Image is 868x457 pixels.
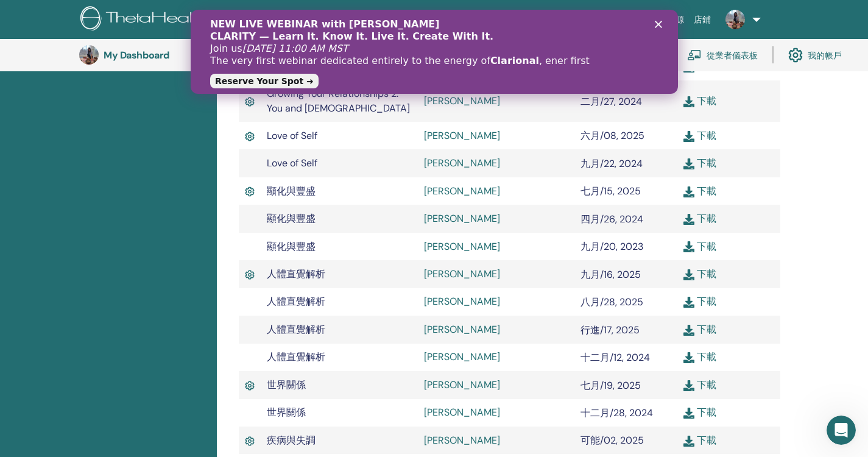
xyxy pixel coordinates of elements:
[610,9,662,31] a: 成功的故事
[79,45,99,65] img: default.jpg
[697,378,716,391] font: 下載
[683,406,716,419] a: 下載
[191,10,678,94] iframe: Intercom live chat banner
[683,434,716,447] a: 下載
[245,130,255,143] img: Active Certificate
[697,94,716,107] font: 下載
[683,323,716,336] a: 下載
[424,157,500,169] a: [PERSON_NAME]
[697,323,716,336] font: 下載
[300,45,348,57] font: Clarional
[424,212,500,225] font: [PERSON_NAME]
[348,45,399,57] font: , ener first
[683,240,716,253] a: 下載
[697,157,716,169] font: 下載
[689,9,716,31] a: 店鋪
[580,129,644,142] font: 六月/08, 2025
[580,95,642,108] font: 二月/27, 2024
[683,212,716,225] a: 下載
[683,325,694,336] img: download.svg
[694,15,711,24] font: 店鋪
[683,267,716,280] a: 下載
[683,380,694,391] img: download.svg
[580,268,641,281] font: 九月/16, 2025
[683,350,716,363] a: 下載
[580,379,641,392] font: 七月/19, 2025
[788,41,842,68] a: 我的帳戶
[267,87,410,115] font: Growing Your Relationships 2: You and [DEMOGRAPHIC_DATA]
[725,10,745,29] img: default.jpg
[522,9,583,31] a: 課程和研討會
[267,406,306,419] font: 世界關係
[707,50,758,61] font: 從業者儀表板
[267,240,316,253] font: 顯化與豐盛
[683,94,716,107] a: 下載
[245,434,255,448] img: Active Certificate
[245,379,255,392] img: Active Certificate
[267,323,325,336] font: 人體直覺解析
[424,129,500,142] a: [PERSON_NAME]
[424,267,500,280] font: [PERSON_NAME]
[424,323,500,336] a: [PERSON_NAME]
[683,436,694,447] img: download.svg
[495,9,522,31] a: 關於
[683,186,694,197] img: download.svg
[104,49,169,62] font: My Dashboard
[245,268,255,282] img: Active Certificate
[683,157,716,169] a: 下載
[267,129,317,142] font: Love of Self
[424,406,500,419] a: [PERSON_NAME]
[580,240,643,253] font: 九月/20, 2023
[697,129,716,142] font: 下載
[424,185,500,197] a: [PERSON_NAME]
[267,212,316,225] font: 顯化與豐盛
[80,6,226,34] img: logo.png
[580,324,640,336] font: 行進/17, 2025
[683,185,716,197] a: 下載
[580,434,644,447] font: 可能/02, 2025
[424,350,500,363] font: [PERSON_NAME]
[583,9,610,31] a: 認證
[424,240,500,253] a: [PERSON_NAME]
[580,351,650,364] font: 十二月/12, 2024
[788,44,803,65] img: cog.svg
[424,94,500,107] a: [PERSON_NAME]
[687,41,758,68] a: 從業者儀表板
[697,295,716,308] font: 下載
[267,157,317,169] font: Love of Self
[697,267,716,280] font: 下載
[267,295,325,308] font: 人體直覺解析
[267,434,316,447] font: 疾病與失調
[424,378,500,391] font: [PERSON_NAME]
[245,185,255,198] img: Active Certificate
[424,295,500,308] a: [PERSON_NAME]
[683,269,694,280] img: download.svg
[697,212,716,225] font: 下載
[683,131,694,142] img: download.svg
[267,378,306,391] font: 世界關係
[580,185,641,197] font: 七月/15, 2025
[683,96,694,107] img: download.svg
[580,157,643,170] font: 九月/22, 2024
[697,240,716,253] font: 下載
[683,297,694,308] img: download.svg
[662,9,689,31] a: 資源
[687,49,702,60] img: chalkboard-teacher.svg
[683,158,694,169] img: download.svg
[580,406,653,419] font: 十二月/28, 2024
[808,50,842,61] font: 我的帳戶
[683,295,716,308] a: 下載
[424,434,500,447] a: [PERSON_NAME]
[827,416,856,445] iframe: Intercom live chat
[683,214,694,225] img: download.svg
